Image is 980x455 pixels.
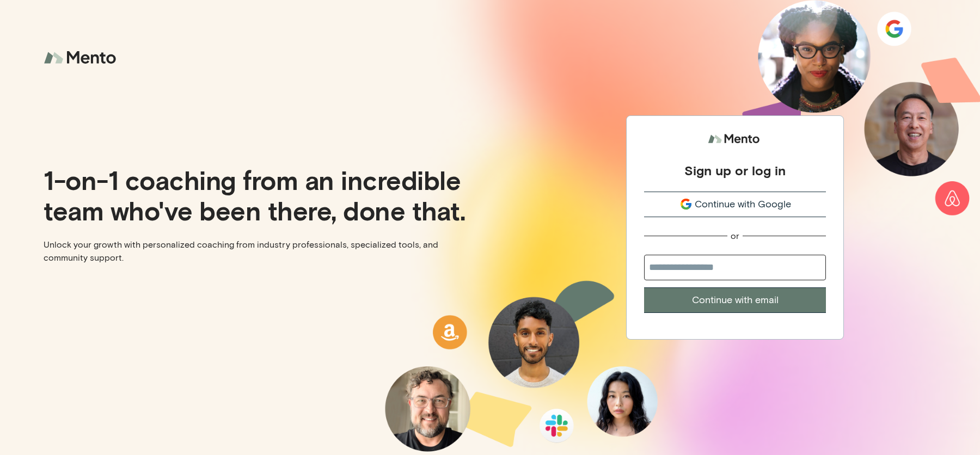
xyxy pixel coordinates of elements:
[708,129,762,149] img: logo.svg
[44,44,120,72] img: logo
[695,197,791,212] span: Continue with Google
[44,238,481,265] p: Unlock your growth with personalized coaching from industry professionals, specialized tools, and...
[644,287,826,313] button: Continue with email
[44,164,481,225] p: 1-on-1 coaching from an incredible team who've been there, done that.
[684,162,786,179] div: Sign up or log in
[731,230,739,242] div: or
[644,192,826,217] button: Continue with Google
